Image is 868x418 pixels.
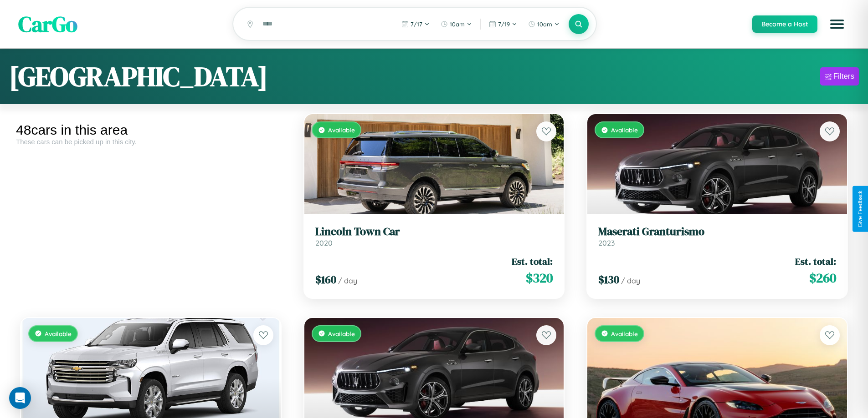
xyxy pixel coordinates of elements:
span: Available [328,126,355,134]
span: Available [328,330,355,337]
span: Available [45,330,72,337]
span: / day [338,276,357,285]
button: Filters [820,67,859,86]
span: $ 160 [315,272,336,287]
a: Maserati Granturismo2023 [598,225,836,247]
a: Lincoln Town Car2020 [315,225,553,247]
div: 48 cars in this area [16,122,286,138]
span: Est. total: [512,255,553,268]
span: 10am [537,20,552,28]
span: $ 260 [809,269,836,287]
div: Filters [833,72,854,81]
div: Open Intercom Messenger [9,387,31,409]
span: Available [611,330,638,337]
span: $ 320 [526,269,553,287]
div: These cars can be picked up in this city. [16,138,286,146]
button: Open menu [824,11,850,37]
div: Give Feedback [857,191,863,227]
span: Available [611,126,638,134]
button: Become a Host [752,15,817,33]
button: 7/17 [397,17,434,31]
span: 2023 [598,238,615,247]
button: 7/19 [484,17,522,31]
span: 7 / 17 [411,20,422,28]
span: Est. total: [795,255,836,268]
h1: [GEOGRAPHIC_DATA] [9,58,268,95]
span: 10am [450,20,465,28]
span: $ 130 [598,272,619,287]
span: / day [621,276,640,285]
h3: Lincoln Town Car [315,225,553,238]
h3: Maserati Granturismo [598,225,836,238]
span: 2020 [315,238,333,247]
span: 7 / 19 [498,20,510,28]
button: 10am [436,17,477,31]
span: CarGo [18,9,77,39]
button: 10am [524,17,564,31]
